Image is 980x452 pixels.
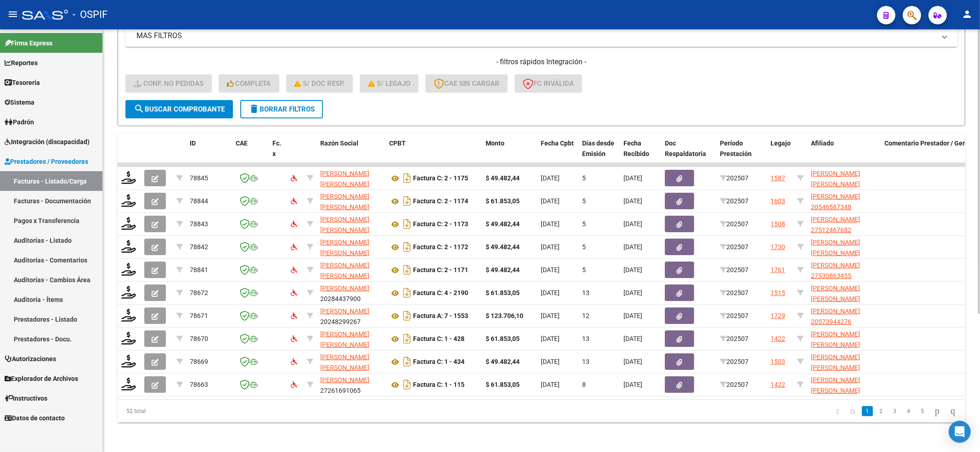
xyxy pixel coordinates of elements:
button: Borrar Filtros [240,100,323,118]
span: [PERSON_NAME] 27530863455 [811,262,860,279]
i: Descargar documento [401,262,413,277]
span: 78669 [190,358,208,365]
strong: $ 49.482,44 [486,174,520,182]
span: [PERSON_NAME] 20573944276 [811,307,860,325]
span: Padrón [5,117,34,127]
span: 202507 [720,381,748,388]
li: page 1 [861,403,874,419]
a: 2 [876,406,887,416]
strong: Factura C: 1 - 115 [413,381,465,389]
span: Conf. no pedidas [134,79,204,88]
i: Descargar documento [401,354,413,369]
div: 1503 [770,357,785,367]
span: [DATE] [541,381,560,388]
span: 13 [582,335,589,342]
div: 20248299267 [320,306,382,325]
div: 1515 [770,288,785,298]
i: Descargar documento [401,308,413,323]
a: 3 [889,406,901,416]
span: CAE SIN CARGAR [434,79,499,88]
strong: Factura C: 2 - 1171 [413,267,468,274]
div: 27287507734 [320,352,382,371]
a: go to last page [946,406,959,416]
span: 78843 [190,220,208,228]
span: 5 [582,174,586,182]
span: 5 [582,197,586,205]
span: [DATE] [541,358,560,365]
i: Descargar documento [401,194,413,208]
li: page 5 [916,403,929,419]
strong: $ 61.853,05 [486,197,520,205]
span: 5 [582,220,586,228]
span: 78672 [190,289,208,296]
span: Datos de contacto [5,413,65,423]
span: [PERSON_NAME] [320,376,369,384]
strong: $ 49.482,44 [486,243,520,251]
span: [DATE] [623,289,642,296]
span: Legajo [770,140,791,147]
span: Fecha Cpbt [541,140,574,147]
span: Período Prestación [720,140,752,157]
span: [PERSON_NAME] [PERSON_NAME] [320,353,369,371]
span: 5 [582,243,586,251]
span: [DATE] [623,358,642,365]
span: 202507 [720,174,748,182]
span: [DATE] [541,243,560,251]
a: 4 [903,406,914,416]
datatable-header-cell: Período Prestación [716,134,767,174]
datatable-header-cell: CPBT [385,134,482,174]
div: 27217071807 [320,260,382,279]
span: Autorizaciones [5,354,56,364]
span: Reportes [5,58,38,68]
span: [DATE] [623,312,642,319]
i: Descargar documento [401,240,413,254]
span: 202507 [720,220,748,228]
span: [PERSON_NAME] 27512467682 [811,216,860,234]
div: 1508 [770,219,785,229]
span: Buscar Comprobante [134,105,225,113]
span: [PERSON_NAME] [PERSON_NAME] 27536859824 [811,285,860,313]
span: Explorador de Archivos [5,374,78,384]
mat-icon: person [962,9,973,20]
datatable-header-cell: CAE [232,134,269,174]
span: [DATE] [623,243,642,251]
span: [PERSON_NAME] [PERSON_NAME] 20576753684 [811,353,860,382]
i: Descargar documento [401,171,413,185]
span: [PERSON_NAME] 20546587348 [811,193,860,211]
span: [DATE] [541,197,560,205]
span: ID [190,140,196,147]
span: [PERSON_NAME] [PERSON_NAME] [320,262,369,279]
strong: Factura C: 1 - 428 [413,335,465,343]
span: Días desde Emisión [582,140,614,157]
span: 202507 [720,243,748,251]
span: [DATE] [541,266,560,273]
datatable-header-cell: Afiliado [807,134,881,174]
i: Descargar documento [401,377,413,392]
strong: Factura C: 2 - 1175 [413,175,468,182]
span: 78671 [190,312,208,319]
button: S/ Doc Resp. [286,74,353,93]
span: [DATE] [541,174,560,182]
div: 52 total [118,400,285,423]
span: 78844 [190,197,208,205]
span: CAE [236,140,248,147]
span: 202507 [720,335,748,342]
div: 20284437900 [320,283,382,302]
a: 1 [862,406,873,416]
div: 1422 [770,379,785,390]
datatable-header-cell: ID [186,134,232,174]
span: 78841 [190,266,208,273]
span: [DATE] [541,312,560,319]
datatable-header-cell: Fecha Cpbt [537,134,578,174]
span: Fc. x [272,140,281,157]
span: 78845 [190,174,208,182]
span: [PERSON_NAME] [320,307,369,315]
span: Razón Social [320,140,358,147]
span: 78670 [190,335,208,342]
span: 78842 [190,243,208,251]
span: 202507 [720,266,748,273]
strong: Factura C: 1 - 434 [413,358,465,366]
span: [DATE] [623,174,642,182]
div: 27217071807 [320,237,382,257]
span: 12 [582,312,589,319]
